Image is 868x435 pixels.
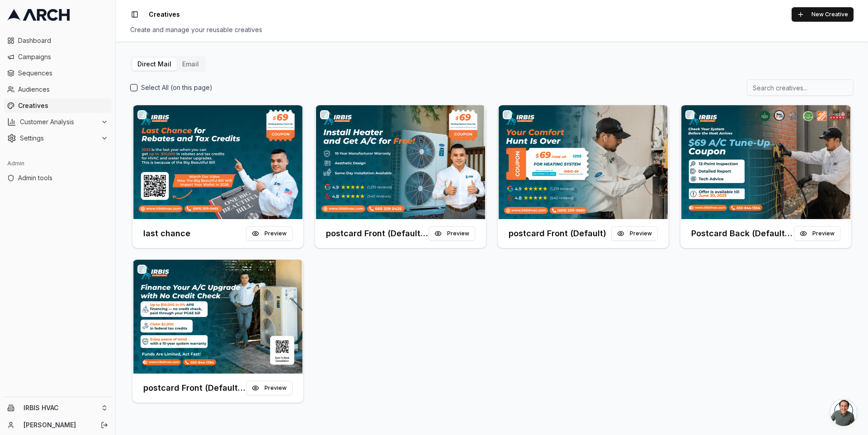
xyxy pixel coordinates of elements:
span: Dashboard [18,36,108,45]
span: Audiences [18,85,108,94]
nav: breadcrumb [149,10,180,19]
div: Admin [4,156,112,171]
span: Customer Analysis [20,117,97,126]
button: Preview [246,226,292,241]
h3: Postcard Back (Default) (Copy) (Copy) [691,227,794,240]
button: Preview [794,226,840,241]
span: Admin tools [18,173,108,182]
button: Preview [429,226,475,241]
span: Creatives [149,10,180,19]
a: Campaigns [4,50,112,64]
a: Audiences [4,82,112,97]
button: Preview [611,226,658,241]
div: Open chat [830,399,857,426]
a: [PERSON_NAME] [24,421,91,430]
img: Front creative for postcard Front (Default) (Copy) [315,105,486,219]
img: Front creative for last chance [132,105,303,219]
button: Direct Mail [132,58,177,70]
span: Creatives [18,101,108,110]
span: IRBIS HVAC [24,404,97,412]
button: New Creative [792,7,854,22]
h3: postcard Front (Default) (Copy) [326,227,429,240]
a: Creatives [4,98,112,113]
img: Front creative for Postcard Back (Default) (Copy) (Copy) [680,105,851,219]
a: Sequences [4,66,112,80]
div: Create and manage your reusable creatives [130,25,854,34]
h3: postcard Front (Default) (Copy) (Copy) [143,382,246,394]
h3: last chance [143,227,190,240]
button: IRBIS HVAC [4,401,112,415]
h3: postcard Front (Default) [509,227,606,240]
button: Email [177,58,204,70]
span: Settings [20,134,97,143]
label: Select All (on this page) [141,83,212,92]
button: Settings [4,131,112,145]
button: Customer Analysis [4,115,112,129]
button: Log out [98,419,111,431]
span: Campaigns [18,52,108,61]
img: Front creative for postcard Front (Default) [498,105,669,219]
button: Preview [246,381,292,395]
a: Dashboard [4,33,112,48]
img: Front creative for postcard Front (Default) (Copy) (Copy) [132,260,303,374]
input: Search creatives... [747,80,854,96]
span: Sequences [18,69,108,78]
a: Admin tools [4,171,112,185]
